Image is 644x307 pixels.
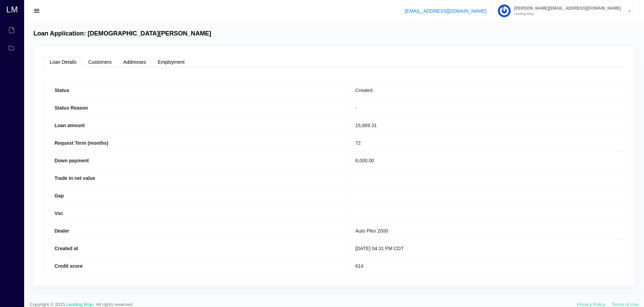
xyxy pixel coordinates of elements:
span: [PERSON_NAME][EMAIL_ADDRESS][DOMAIN_NAME] [511,6,621,10]
th: Request Term (months) [44,134,345,152]
td: [DATE] 04:31 PM CDT [345,239,624,257]
th: Trade in net value [44,169,345,187]
td: Auto Plex 2000 [345,222,624,239]
th: Loan amount [44,116,345,134]
small: Lending Mojo [511,12,621,16]
th: Dealer [44,222,345,239]
th: Status [44,81,345,99]
td: Created [345,81,624,99]
img: Profile image [498,4,511,17]
a: Privacy Policy [577,302,605,307]
a: Terms of Use [612,302,638,307]
td: 614 [345,257,624,275]
td: 15,869.31 [345,116,624,134]
td: 6,000.00 [345,152,624,169]
th: Down payment [44,152,345,169]
a: Employment [152,57,191,68]
th: Status Reason [44,99,345,116]
a: Customers [82,57,117,68]
th: Gap [44,187,345,204]
th: Vsc [44,204,345,222]
th: Credit score [44,257,345,275]
th: Created at [44,239,345,257]
a: [EMAIL_ADDRESS][DOMAIN_NAME] [405,8,487,14]
td: - [345,99,624,116]
a: Loan Details [44,57,82,68]
a: Lending Mojo [67,302,94,307]
td: 72 [345,134,624,152]
h4: Loan Application: [DEMOGRAPHIC_DATA][PERSON_NAME] [33,30,211,38]
a: Addresses [117,57,152,68]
